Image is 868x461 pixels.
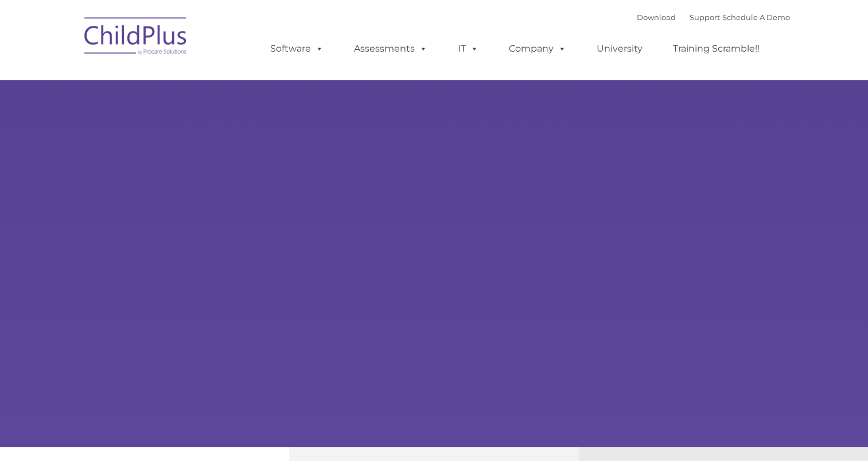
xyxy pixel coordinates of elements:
a: Support [690,13,720,22]
a: Assessments [342,37,439,60]
img: ChildPlus by Procare Solutions [79,9,193,67]
font: | [637,13,790,22]
a: Schedule A Demo [722,13,790,22]
a: University [585,37,654,60]
a: Software [259,37,335,60]
a: Training Scramble!! [661,37,771,60]
a: Company [497,37,578,60]
a: Download [637,13,676,22]
a: IT [446,37,490,60]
